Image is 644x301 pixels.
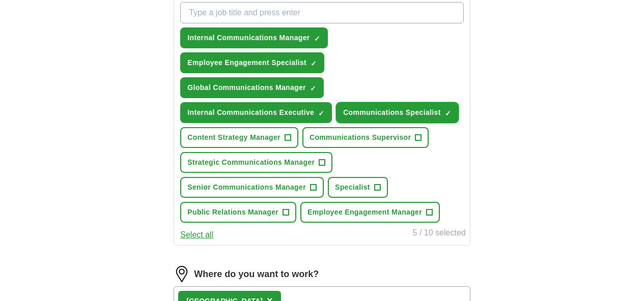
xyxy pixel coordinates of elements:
[180,229,213,241] button: Select all
[187,132,281,143] span: Content Strategy Manager
[180,2,463,23] input: Type a job title and press enter
[310,84,316,93] span: ✓
[187,182,306,193] span: Senior Communications Manager
[180,52,324,73] button: Employee Engagement Specialist✓
[187,82,306,93] span: Global Communications Manager
[180,27,327,48] button: Internal Communications Manager✓
[180,102,332,123] button: Internal Communications Executive✓
[174,266,190,282] img: location.png
[413,227,466,241] div: 5 / 10 selected
[336,102,459,123] button: Communications Specialist✓
[300,202,440,223] button: Employee Engagement Manager
[307,207,422,218] span: Employee Engagement Manager
[328,177,388,198] button: Specialist
[318,109,324,117] span: ✓
[310,132,411,143] span: Communications Supervisor
[187,33,310,43] span: Internal Communications Manager
[187,107,314,118] span: Internal Communications Executive
[187,157,315,168] span: Strategic Communications Manager
[187,57,306,68] span: Employee Engagement Specialist
[335,182,370,193] span: Specialist
[180,177,324,198] button: Senior Communications Manager
[180,127,298,148] button: Content Strategy Manager
[314,35,320,43] span: ✓
[180,152,332,173] button: Strategic Communications Manager
[311,59,317,68] span: ✓
[194,267,319,281] label: Where do you want to work?
[343,107,441,118] span: Communications Specialist
[187,207,278,218] span: Public Relations Manager
[180,202,296,223] button: Public Relations Manager
[180,77,324,98] button: Global Communications Manager✓
[445,109,451,117] span: ✓
[302,127,429,148] button: Communications Supervisor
